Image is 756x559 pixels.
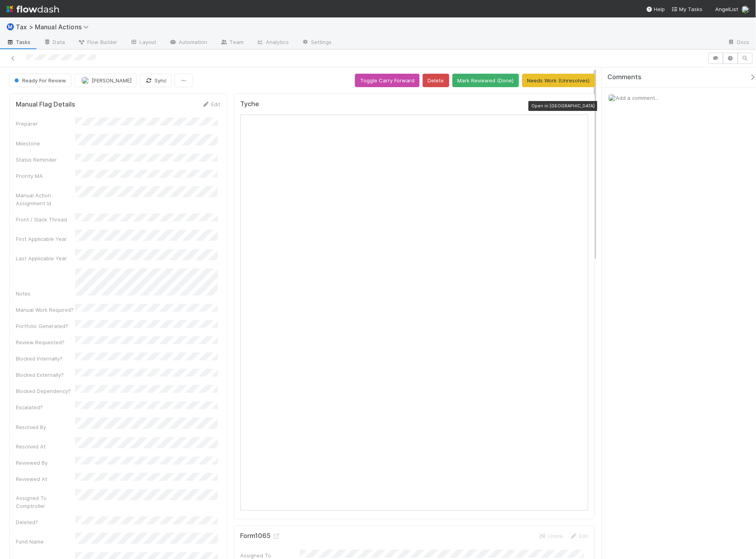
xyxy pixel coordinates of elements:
div: Milestone [16,139,75,147]
div: Blocked Internally? [16,355,75,362]
button: Delete [423,74,449,87]
a: Settings [295,36,338,49]
button: Mark Reviewed (Done) [452,74,519,87]
span: Flow Builder [78,38,117,46]
h5: Manual Flag Details [16,101,75,109]
span: My Tasks [672,6,703,12]
div: Reviewed By [16,459,75,467]
div: Blocked Dependency? [16,387,75,395]
div: Assigned To Comptroller [16,494,75,510]
span: AngelList [716,6,739,12]
a: Data [37,36,71,49]
span: Ⓜ️ [6,23,14,30]
a: Layout [124,36,163,49]
div: Manual Work Required? [16,306,75,314]
div: Resolved By [16,423,75,431]
div: First Applicable Year [16,235,75,243]
a: Docs [722,36,756,49]
div: Manual Action Assignment Id [16,191,75,207]
button: Needs Work (Unresolves) [522,74,595,87]
div: Preparer [16,120,75,128]
img: avatar_55a2f090-1307-4765-93b4-f04da16234ba.png [608,94,616,102]
div: Review Requested? [16,338,75,346]
a: Edit [570,533,588,540]
div: Last Applicable Year [16,254,75,262]
h5: Form1065 [241,532,281,540]
div: Status Reminder [16,156,75,164]
div: Resolved At [16,443,75,450]
div: Help [646,5,665,13]
img: avatar_37569647-1c78-4889-accf-88c08d42a236.png [81,76,89,84]
div: Escalated? [16,403,75,411]
div: Fund Name [16,538,75,546]
a: Flow Builder [71,36,124,49]
a: Edit [202,101,221,107]
button: [PERSON_NAME] [74,74,137,87]
div: Reviewed At [16,475,75,483]
h5: Tyche [241,100,260,108]
a: Team [214,36,250,49]
button: Toggle Carry Forward [355,74,420,87]
div: Priority MA [16,172,75,180]
div: Portfolio Generated? [16,322,75,330]
div: Deleted? [16,519,75,527]
span: Comments [608,73,642,81]
span: [PERSON_NAME] [92,77,132,84]
img: avatar_55a2f090-1307-4765-93b4-f04da16234ba.png [742,6,750,13]
span: Add a comment... [616,95,659,101]
a: My Tasks [672,5,703,13]
a: Automation [163,36,214,49]
span: Tax > Manual Actions [16,23,93,31]
a: Unlink [539,533,563,540]
a: Analytics [250,36,295,49]
div: Notes [16,290,75,298]
span: Tasks [6,38,31,46]
img: logo-inverted-e16ddd16eac7371096b0.svg [6,2,59,16]
div: Front / Slack Thread [16,216,75,223]
button: Sync [140,74,172,87]
div: Blocked Externally? [16,371,75,379]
